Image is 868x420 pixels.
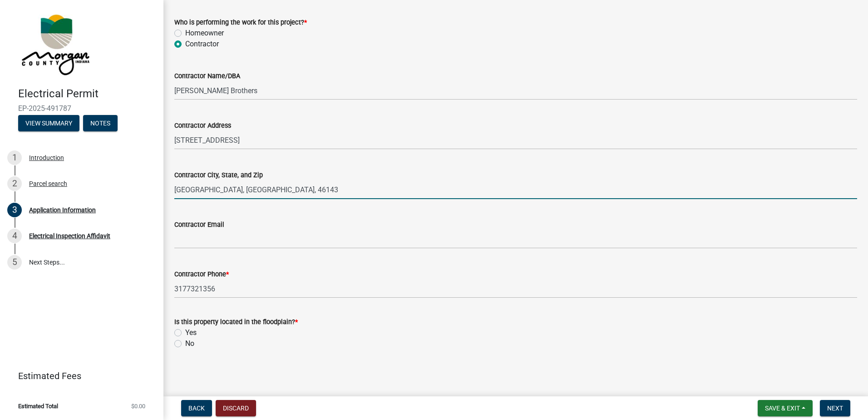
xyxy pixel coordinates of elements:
span: $0.00 [131,403,145,409]
img: Morgan County, Indiana [18,10,91,78]
label: Contractor Phone [174,271,229,278]
label: Contractor City, State, and Zip [174,172,263,179]
label: Contractor Email [174,222,224,228]
span: Save & Exit [765,405,800,412]
div: Electrical Inspection Affidavit [29,233,110,239]
wm-modal-confirm: Notes [83,120,118,127]
div: 1 [7,150,22,165]
label: Homeowner [185,28,224,39]
span: Back [188,405,205,412]
button: Next [820,400,850,416]
label: No [185,338,194,349]
wm-modal-confirm: Summary [18,120,79,127]
span: EP-2025-491787 [18,104,145,113]
button: View Summary [18,115,79,131]
label: Who is performing the work for this project? [174,20,307,26]
button: Back [181,400,212,416]
h4: Electrical Permit [18,87,156,100]
label: Contractor Address [174,123,231,129]
div: 4 [7,229,22,243]
label: Contractor [185,39,219,50]
label: Is this property located in the floodplain? [174,319,298,325]
div: 3 [7,203,22,217]
div: 2 [7,176,22,191]
span: Estimated Total [18,403,58,409]
button: Notes [83,115,118,131]
div: Introduction [29,155,64,161]
label: Yes [185,327,197,338]
div: Application Information [29,207,96,213]
div: Parcel search [29,180,67,187]
button: Discard [216,400,256,416]
a: Estimated Fees [7,367,149,385]
div: 5 [7,255,22,270]
button: Save & Exit [758,400,813,416]
span: Next [827,405,843,412]
label: Contractor Name/DBA [174,73,240,80]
